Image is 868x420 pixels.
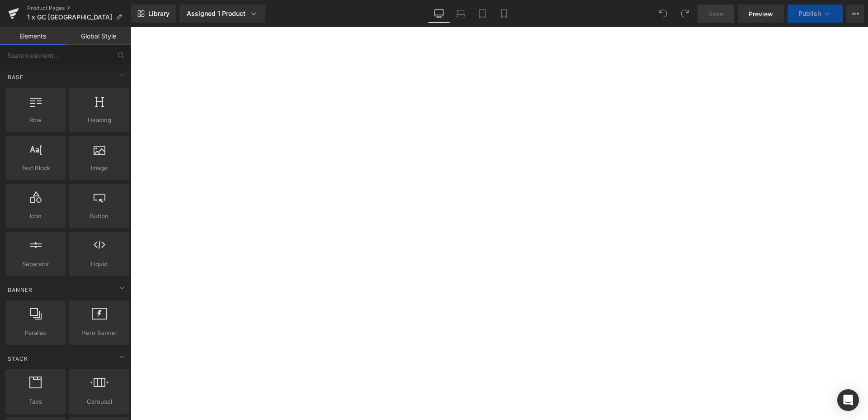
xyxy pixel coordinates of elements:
span: Base [7,73,24,81]
span: Publish [798,10,821,17]
span: Image [72,163,127,173]
span: Banner [7,286,33,294]
a: Global Style [66,27,131,45]
span: 1 x GC [GEOGRAPHIC_DATA] [27,14,112,21]
a: Mobile [493,5,515,23]
span: Tabs [8,397,63,406]
a: Preview [738,5,784,23]
span: Row [8,115,63,125]
div: Open Intercom Messenger [837,389,859,411]
span: Parallax [8,328,63,338]
div: Assigned 1 Product [187,9,258,18]
span: Library [148,10,170,18]
span: Save [708,9,723,19]
a: Product Pages [27,5,131,12]
span: Button [72,211,127,221]
span: Text Block [8,163,63,173]
span: Liquid [72,259,127,269]
a: Tablet [472,5,493,23]
a: Laptop [450,5,472,23]
span: Stack [7,354,29,363]
button: Publish [788,5,843,23]
span: Preview [749,9,773,19]
button: More [846,5,864,23]
span: Heading [72,115,127,125]
button: Redo [676,5,694,23]
a: Desktop [428,5,450,23]
button: Undo [654,5,672,23]
a: New Library [131,5,176,23]
span: Icon [8,211,63,221]
span: Separator [8,259,63,269]
span: Carousel [72,397,127,406]
span: Hero Banner [72,328,127,338]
